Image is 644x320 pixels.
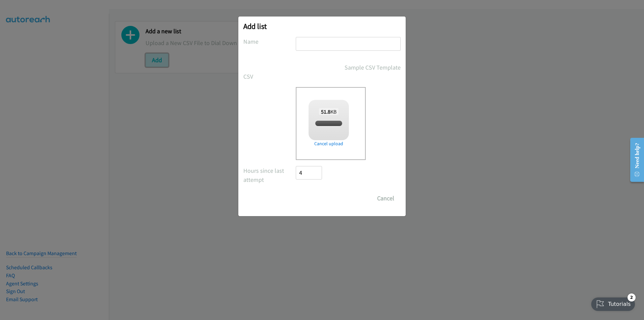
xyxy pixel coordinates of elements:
[345,63,401,72] a: Sample CSV Template
[243,37,296,46] label: Name
[587,291,639,315] iframe: Checklist
[309,140,349,147] a: Cancel upload
[243,72,296,81] label: CSV
[321,108,330,115] strong: 51.8
[317,120,340,127] span: split_6.csv
[319,108,339,115] span: KB
[243,22,401,31] h2: Add list
[243,166,296,184] label: Hours since last attempt
[371,192,401,205] button: Cancel
[625,133,644,187] iframe: Resource Center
